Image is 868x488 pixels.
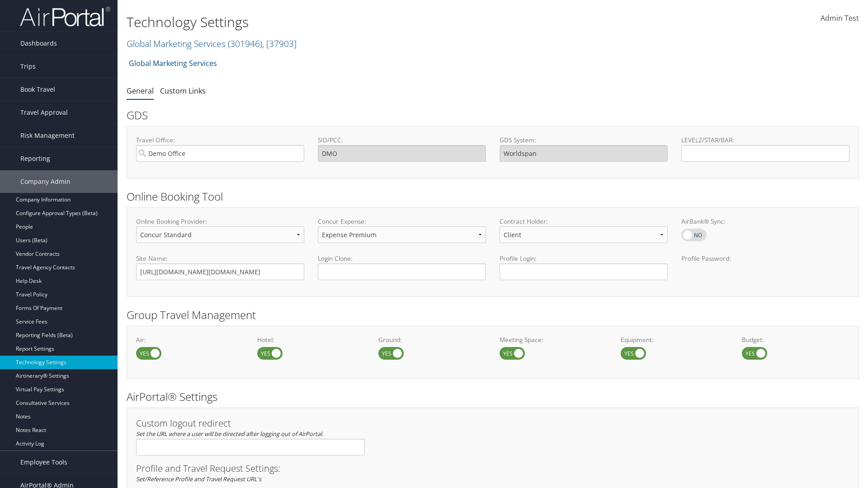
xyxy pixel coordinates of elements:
[500,335,607,344] label: Meeting Space:
[20,147,50,170] span: Reporting
[262,38,297,50] span: , [ 37903 ]
[318,217,486,226] label: Concur Expense:
[742,335,849,344] label: Budget:
[129,54,217,72] a: Global Marketing Services
[136,254,304,263] label: Site Name:
[621,335,728,344] label: Equipment:
[136,430,323,438] em: Set the URL where a user will be directed after logging out of AirPortal.
[20,124,75,147] span: Risk Management
[821,13,859,23] span: Admin Test
[500,254,668,280] label: Profile Login:
[136,475,261,483] em: Set/Reference Profile and Travel Request URL's
[378,335,486,344] label: Ground:
[20,55,36,78] span: Trips
[127,13,615,32] h1: Technology Settings
[228,38,262,50] span: ( 301946 )
[257,335,365,344] label: Hotel:
[136,464,849,473] h3: Profile and Travel Request Settings:
[127,86,154,96] a: General
[318,254,486,263] label: Login Clone:
[136,335,244,344] label: Air:
[127,389,859,404] h2: AirPortal® Settings
[500,263,668,280] input: Profile Login:
[20,101,68,124] span: Travel Approval
[681,254,849,280] label: Profile Password:
[136,217,304,226] label: Online Booking Provider:
[20,451,67,474] span: Employee Tools
[681,136,849,145] label: LEVEL2/STAR/BAR:
[127,108,852,123] h2: GDS
[160,86,206,96] a: Custom Links
[681,217,849,226] label: AirBank® Sync:
[127,189,859,204] h2: Online Booking Tool
[500,136,668,145] label: GDS System:
[127,38,297,50] a: Global Marketing Services
[20,32,57,55] span: Dashboards
[20,6,110,27] img: airportal-logo.png
[127,307,859,323] h2: Group Travel Management
[136,419,365,428] h3: Custom logout redirect
[821,5,859,33] a: Admin Test
[318,136,486,145] label: SID/PCC:
[20,78,55,101] span: Book Travel
[500,217,668,226] label: Contract Holder:
[681,229,707,241] label: AirBank® Sync
[136,136,304,145] label: Travel Office:
[20,170,71,193] span: Company Admin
